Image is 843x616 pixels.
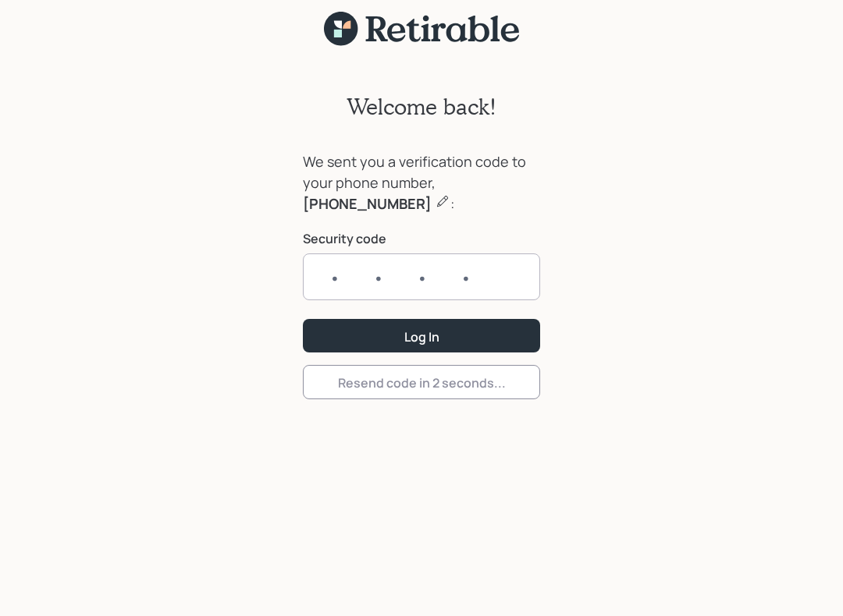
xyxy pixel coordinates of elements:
label: Security code [303,230,540,247]
input: •••• [303,253,540,300]
b: [PHONE_NUMBER] [303,194,432,213]
div: Log In [404,328,439,345]
button: Resend code in 2 seconds... [303,365,540,398]
div: Resend code in 2 seconds... [338,374,506,391]
button: Log In [303,319,540,352]
div: We sent you a verification code to your phone number, : [303,151,540,214]
h2: Welcome back! [347,94,496,120]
